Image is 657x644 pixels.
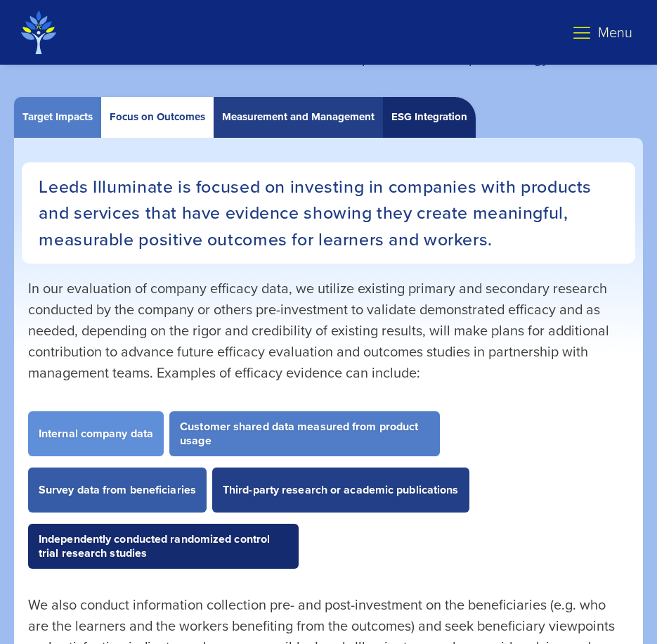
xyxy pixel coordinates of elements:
h3: Leeds Illuminate is focused on investing in companies with products and services that have eviden... [22,162,635,264]
p: In our evaluation of company efficacy data, we utilize existing primary and secondary research co... [28,278,629,383]
div: Target Impacts [22,111,93,123]
li: Survey data from beneficiaries [28,468,207,513]
div: Menu [561,11,643,53]
li: Internal company data [28,411,164,456]
div: Focus on Outcomes [110,111,205,123]
li: Customer shared data measured from product usage [169,411,440,456]
li: Third-party research or academic publications [212,468,469,513]
li: Independently conducted randomized control trial research studies [28,524,299,569]
div: ESG Integration [391,111,467,123]
div: Measurement and Management [222,111,375,123]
